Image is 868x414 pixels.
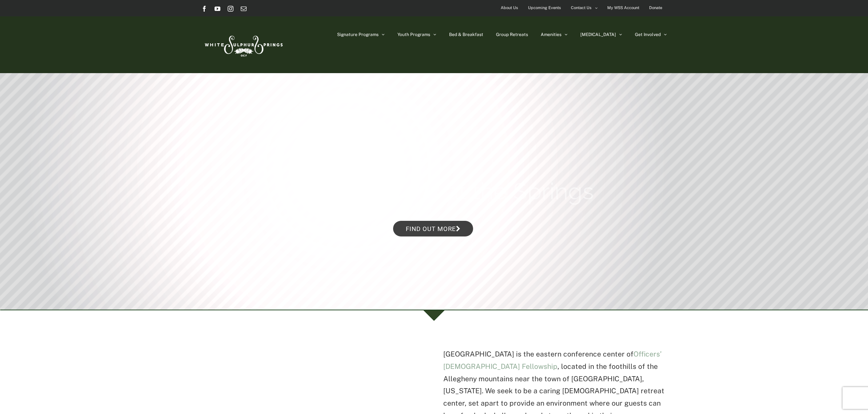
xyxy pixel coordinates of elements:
[571,3,592,13] span: Contact Us
[649,3,662,13] span: Donate
[397,32,430,37] span: Youth Programs
[273,177,594,206] rs-layer: Winter Retreats at the Springs
[228,6,233,12] a: Instagram
[397,16,436,53] a: Youth Programs
[201,6,207,12] a: Facebook
[449,32,483,37] span: Bed & Breakfast
[443,350,661,370] a: Officers’ [DEMOGRAPHIC_DATA] Fellowship
[607,3,639,13] span: My WSS Account
[496,32,528,37] span: Group Retreats
[337,16,667,53] nav: Main Menu
[635,16,667,53] a: Get Involved
[541,32,561,37] span: Amenities
[496,16,528,53] a: Group Retreats
[501,3,518,13] span: About Us
[215,6,220,12] a: YouTube
[541,16,568,53] a: Amenities
[393,221,473,236] a: Find out more
[241,6,247,12] a: Email
[635,32,661,37] span: Get Involved
[580,32,616,37] span: [MEDICAL_DATA]
[528,3,561,13] span: Upcoming Events
[201,28,285,62] img: White Sulphur Springs Logo
[337,16,385,53] a: Signature Programs
[580,16,622,53] a: [MEDICAL_DATA]
[337,32,379,37] span: Signature Programs
[449,16,483,53] a: Bed & Breakfast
